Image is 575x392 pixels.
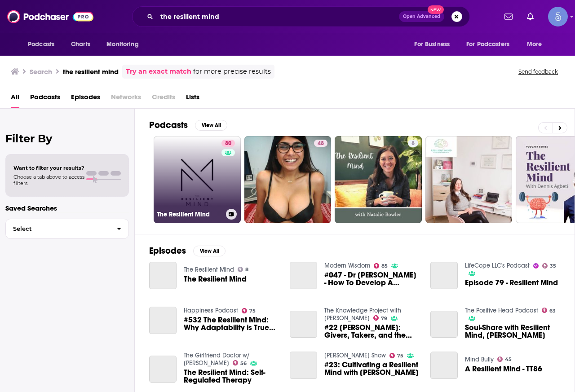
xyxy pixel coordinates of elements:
button: open menu [22,36,66,53]
a: Soul-Share with Resilient Mind, Eric Balance [465,324,560,339]
a: Soul-Share with Resilient Mind, Eric Balance [430,311,458,338]
a: The Girlfriend Doctor w/ Dr. Anna Cabeca [184,352,250,367]
h3: Search [30,67,52,76]
span: 48 [318,139,324,148]
a: 80The Resilient Mind [154,136,241,223]
span: #22 [PERSON_NAME]: Givers, Takers, and the Resilient Mind [324,324,420,339]
span: Networks [111,90,141,108]
span: 79 [381,317,387,321]
a: A Resilient Mind - TT86 [465,365,542,373]
a: 79 [373,315,388,321]
span: Credits [152,90,175,108]
a: 56 [233,360,247,366]
a: 80 [221,140,235,147]
a: The Knowledge Project with Shane Parrish [324,307,401,322]
span: 35 [550,264,556,268]
span: Open Advanced [403,14,440,19]
a: 75 [389,353,404,358]
span: 8 [411,139,415,148]
a: EpisodesView All [149,245,226,256]
a: The Resilient Mind [184,266,234,273]
img: Podchaser - Follow, Share and Rate Podcasts [7,8,93,25]
button: open menu [100,36,150,53]
span: 75 [397,354,403,358]
a: #22 Adam Grant: Givers, Takers, and the Resilient Mind [290,311,317,338]
button: Show profile menu [548,7,568,26]
a: 8 [238,267,249,272]
span: Podcasts [28,38,54,51]
button: open menu [408,36,461,53]
h3: The Resilient Mind [157,211,222,218]
span: for more precise results [193,66,271,77]
button: open menu [521,36,553,53]
span: Monitoring [106,38,138,51]
h2: Episodes [149,245,186,256]
span: The Resilient Mind [184,275,247,283]
span: Podcasts [30,90,60,108]
a: 48 [314,140,327,147]
span: #047 - Dr [PERSON_NAME] - How To Develop A Resilient Mind [324,271,420,286]
a: 8 [335,136,422,223]
a: #23: Cultivating a Resilient Mind with Dr. Yashar Khosroshahi [324,361,420,376]
span: 85 [381,264,388,268]
input: Search podcasts, credits, & more... [157,9,399,24]
a: LifeCope LLC's Podcast [465,262,530,269]
a: 45 [497,357,512,362]
a: 48 [244,136,332,223]
button: open menu [460,36,522,53]
a: 35 [542,263,557,269]
a: Episodes [71,90,100,108]
span: 80 [225,139,231,148]
a: 63 [542,308,556,313]
span: Want to filter your results? [13,165,84,171]
a: Show notifications dropdown [501,9,516,24]
button: View All [195,120,227,131]
a: 8 [408,140,418,147]
a: Modern Wisdom [324,262,370,269]
a: #23: Cultivating a Resilient Mind with Dr. Yashar Khosroshahi [290,352,317,379]
a: The Resilient Mind: Self-Regulated Therapy [184,369,279,384]
a: Charts [65,36,96,53]
a: Try an exact match [126,66,191,77]
a: #22 Adam Grant: Givers, Takers, and the Resilient Mind [324,324,420,339]
span: 8 [245,268,248,272]
div: Search podcasts, credits, & more... [132,6,470,27]
span: Lists [186,90,199,108]
a: A Resilient Mind - TT86 [430,352,458,379]
a: #047 - Dr Rick Hanson - How To Develop A Resilient Mind [324,271,420,286]
span: Select [6,226,110,232]
a: PodcastsView All [149,119,227,131]
button: Send feedback [516,68,561,75]
span: Choose a tab above to access filters. [13,174,84,186]
span: For Business [414,38,450,51]
span: 45 [505,357,512,361]
a: 85 [374,263,388,269]
h3: the resilient mind [63,67,119,76]
a: Mind Bully [465,356,494,363]
a: All [11,90,19,108]
a: 75 [242,308,256,313]
h2: Filter By [5,132,129,145]
span: Logged in as Spiral5-G1 [548,7,568,26]
span: 56 [240,361,247,366]
a: The Positive Head Podcast [465,307,538,314]
span: 63 [549,309,556,313]
a: Episode 79 - Resilient Mind [465,279,558,286]
span: Charts [71,38,90,51]
button: Open AdvancedNew [399,11,444,22]
button: Select [5,219,129,239]
span: Soul-Share with Resilient Mind, [PERSON_NAME] [465,324,560,339]
a: Dhru Purohit Show [324,352,386,359]
span: For Podcasters [466,38,509,51]
a: Happiness Podcast [184,307,238,314]
a: #047 - Dr Rick Hanson - How To Develop A Resilient Mind [290,262,317,289]
img: User Profile [548,7,568,26]
a: #532 The Resilient Mind: Why Adaptability is True Security [184,316,279,331]
span: New [428,5,444,14]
